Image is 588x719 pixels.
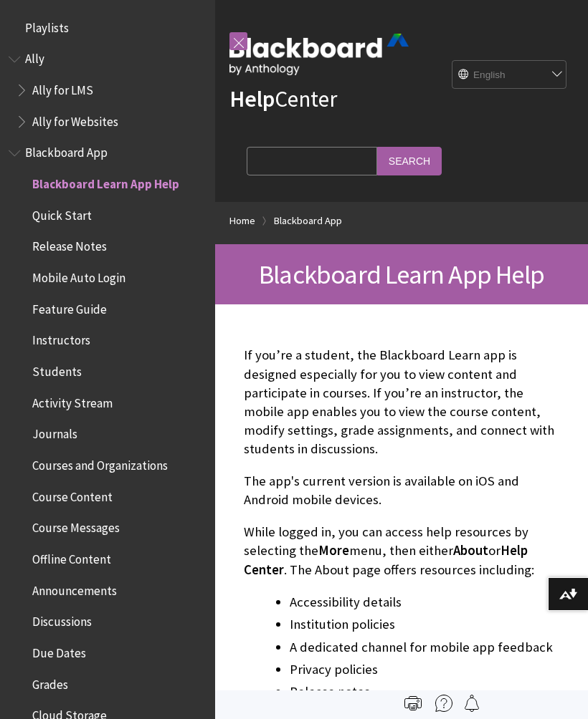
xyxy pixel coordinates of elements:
span: Help Center [244,542,528,577]
p: The app's current version is available on iOS and Android mobile devices. [244,472,559,509]
img: Follow this page [463,695,480,712]
strong: Help [229,85,275,113]
select: Site Language Selector [452,61,567,90]
li: Privacy policies [290,660,559,680]
span: Students [32,359,82,379]
a: Home [229,212,255,230]
span: Courses and Organizations [32,453,168,473]
span: Blackboard Learn App Help [259,258,544,291]
li: Institution policies [290,614,559,634]
nav: Book outline for Playlists [9,16,207,40]
a: Blackboard App [274,212,342,230]
span: Offline Content [32,547,111,566]
img: Print [404,695,422,712]
span: Ally [25,47,44,67]
span: Instructors [32,329,90,348]
span: Blackboard Learn App Help [32,172,179,191]
input: Search [377,147,442,175]
span: Journals [32,423,77,442]
span: Playlists [25,16,69,35]
span: Release Notes [32,235,107,254]
span: Mobile Auto Login [32,266,125,285]
p: While logged in, you can access help resources by selecting the menu, then either or . The About ... [244,523,559,579]
span: Announcements [32,579,117,598]
span: Grades [32,672,68,692]
span: Course Content [32,485,113,504]
span: Quick Start [32,203,92,223]
img: More help [435,695,452,712]
span: Due Dates [32,641,86,660]
span: Feature Guide [32,297,107,317]
li: A dedicated channel for mobile app feedback [290,637,559,657]
p: If you’re a student, the Blackboard Learn app is designed especially for you to view content and ... [244,346,559,458]
span: Discussions [32,609,92,629]
img: Blackboard by Anthology [229,34,409,75]
span: Activity Stream [32,391,113,410]
li: Release notes [290,682,559,702]
span: Blackboard App [25,141,108,160]
nav: Book outline for Anthology Ally Help [9,47,207,134]
span: Course Messages [32,516,120,536]
a: HelpCenter [229,85,337,113]
span: Ally for LMS [32,78,93,97]
span: More [318,542,349,559]
span: Ally for Websites [32,110,118,129]
li: Accessibility details [290,592,559,612]
span: About [453,542,488,559]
